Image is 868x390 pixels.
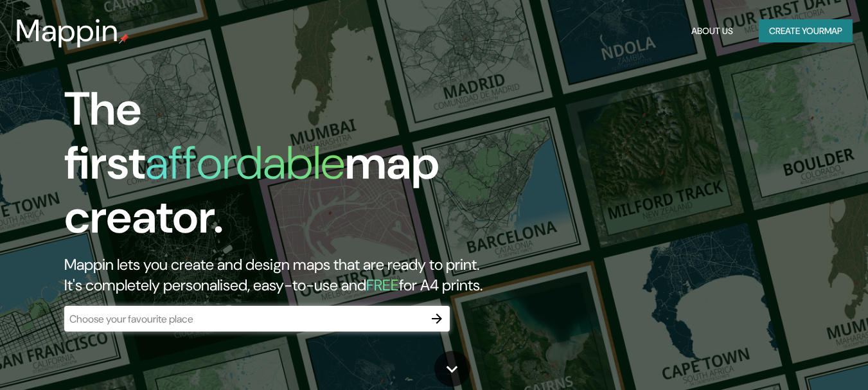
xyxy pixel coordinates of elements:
h2: Mappin lets you create and design maps that are ready to print. It's completely personalised, eas... [64,254,499,296]
h3: Mappin [15,13,119,49]
h1: The first map creator. [64,82,499,254]
h5: FREE [366,275,399,295]
h1: affordable [145,133,345,193]
img: mappin-pin [119,33,129,44]
button: Create yourmap [759,19,853,43]
input: Choose your favourite place [64,312,424,326]
button: About Us [686,19,738,43]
